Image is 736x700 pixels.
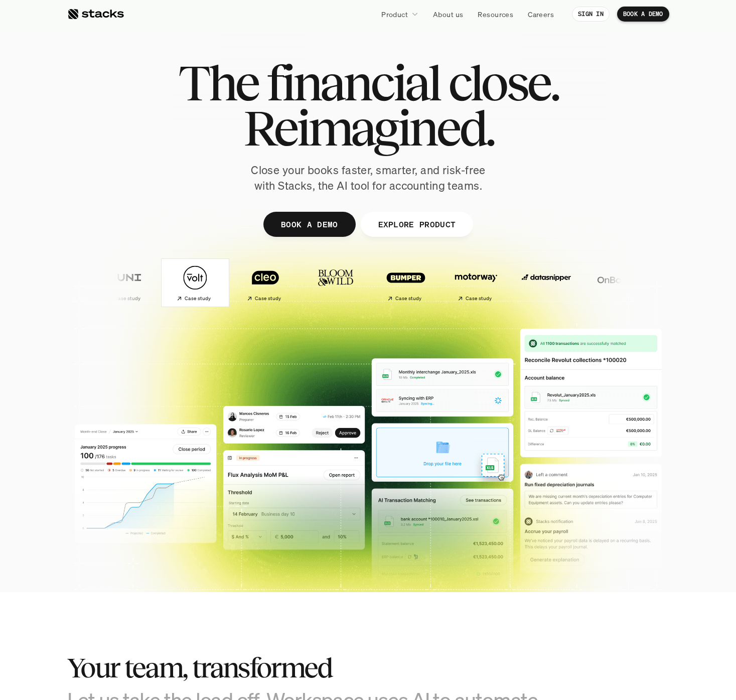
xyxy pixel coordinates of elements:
[178,60,258,105] span: The
[433,9,463,20] p: About us
[243,163,494,194] p: Close your books faster, smarter, and risk-free with Stacks, the AI tool for accounting teams.
[67,652,569,683] h2: Your team, transformed
[427,5,469,23] a: About us
[378,217,456,231] p: EXPLORE PRODUCT
[233,260,298,306] a: Case study
[623,11,663,18] p: BOOK A DEMO
[472,5,519,23] a: Resources
[381,9,408,20] p: Product
[578,11,604,18] p: SIGN IN
[448,60,558,105] span: close.
[92,260,158,306] a: Case study
[114,296,140,302] h2: Case study
[373,260,438,306] a: Case study
[163,260,228,306] a: Case study
[280,217,338,231] p: BOOK A DEMO
[184,296,211,302] h2: Case study
[478,9,513,20] p: Resources
[395,296,421,302] h2: Case study
[263,212,355,237] a: BOOK A DEMO
[360,212,473,237] a: EXPLORE PRODUCT
[522,5,560,23] a: Careers
[572,7,610,22] a: SIGN IN
[266,60,439,105] span: financial
[465,296,492,302] h2: Case study
[444,260,509,306] a: Case study
[617,7,669,22] a: BOOK A DEMO
[243,105,493,151] span: Reimagined.
[254,296,281,302] h2: Case study
[528,9,554,20] p: Careers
